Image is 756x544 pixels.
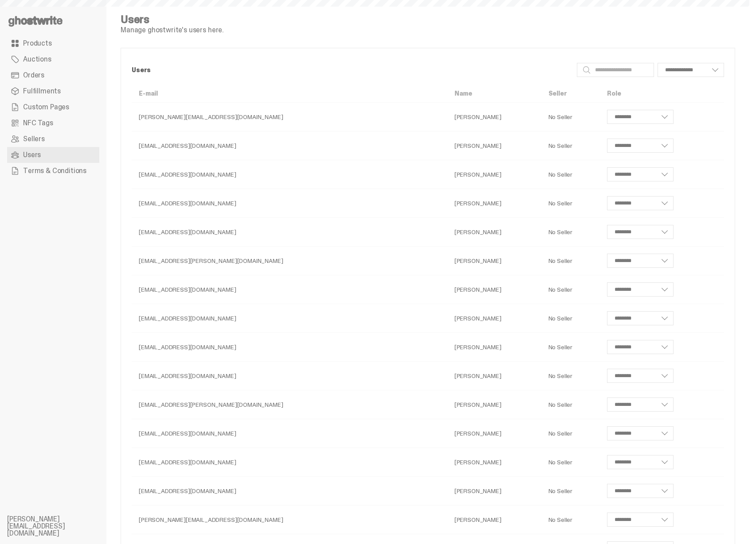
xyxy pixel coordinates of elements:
span: Auctions [23,56,51,63]
td: No Seller [541,304,600,333]
li: [PERSON_NAME][EMAIL_ADDRESS][DOMAIN_NAME] [7,516,114,537]
td: [PERSON_NAME] [447,390,541,419]
td: [PERSON_NAME] [447,362,541,390]
td: [PERSON_NAME] [447,247,541,275]
td: No Seller [541,419,600,448]
a: Users [7,147,99,163]
span: Orders [23,72,44,79]
td: [PERSON_NAME] [447,131,541,160]
td: [PERSON_NAME] [447,304,541,333]
a: Fulfillments [7,83,99,99]
p: Users [132,67,570,73]
td: [EMAIL_ADDRESS][PERSON_NAME][DOMAIN_NAME] [132,390,447,419]
td: [PERSON_NAME] [447,275,541,304]
td: [EMAIL_ADDRESS][DOMAIN_NAME] [132,304,447,333]
td: [PERSON_NAME][EMAIL_ADDRESS][DOMAIN_NAME] [132,103,447,131]
td: [PERSON_NAME] [447,103,541,131]
td: [PERSON_NAME] [447,333,541,362]
td: [EMAIL_ADDRESS][DOMAIN_NAME] [132,189,447,218]
td: No Seller [541,189,600,218]
a: Orders [7,67,99,83]
td: [EMAIL_ADDRESS][DOMAIN_NAME] [132,477,447,505]
td: [PERSON_NAME][EMAIL_ADDRESS][DOMAIN_NAME] [132,505,447,534]
td: [EMAIL_ADDRESS][DOMAIN_NAME] [132,160,447,189]
span: Users [23,151,41,158]
span: Terms & Conditions [23,167,86,174]
th: Name [447,85,541,103]
td: [EMAIL_ADDRESS][DOMAIN_NAME] [132,333,447,362]
td: [EMAIL_ADDRESS][DOMAIN_NAME] [132,448,447,477]
td: No Seller [541,160,600,189]
th: Role [600,85,724,103]
td: [EMAIL_ADDRESS][PERSON_NAME][DOMAIN_NAME] [132,247,447,275]
h4: Users [121,14,223,25]
span: NFC Tags [23,120,53,127]
th: E-mail [132,85,447,103]
td: [EMAIL_ADDRESS][DOMAIN_NAME] [132,362,447,390]
td: [PERSON_NAME] [447,448,541,477]
td: [PERSON_NAME] [447,160,541,189]
a: Auctions [7,51,99,67]
td: No Seller [541,131,600,160]
td: No Seller [541,505,600,534]
td: [PERSON_NAME] [447,419,541,448]
td: No Seller [541,448,600,477]
td: No Seller [541,477,600,505]
td: No Seller [541,103,600,131]
p: Manage ghostwrite's users here. [121,27,223,34]
span: Custom Pages [23,104,69,111]
span: Products [23,40,52,47]
td: No Seller [541,362,600,390]
td: No Seller [541,390,600,419]
td: No Seller [541,247,600,275]
th: Seller [541,85,600,103]
span: Sellers [23,135,45,143]
a: Sellers [7,131,99,147]
td: [PERSON_NAME] [447,505,541,534]
a: Terms & Conditions [7,163,99,179]
a: NFC Tags [7,115,99,131]
td: [PERSON_NAME] [447,218,541,247]
td: [EMAIL_ADDRESS][DOMAIN_NAME] [132,218,447,247]
td: No Seller [541,275,600,304]
span: Fulfillments [23,88,61,95]
td: No Seller [541,218,600,247]
td: [PERSON_NAME] [447,477,541,505]
a: Custom Pages [7,99,99,115]
td: No Seller [541,333,600,362]
td: [EMAIL_ADDRESS][DOMAIN_NAME] [132,275,447,304]
td: [EMAIL_ADDRESS][DOMAIN_NAME] [132,131,447,160]
td: [PERSON_NAME] [447,189,541,218]
td: [EMAIL_ADDRESS][DOMAIN_NAME] [132,419,447,448]
a: Products [7,35,99,51]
